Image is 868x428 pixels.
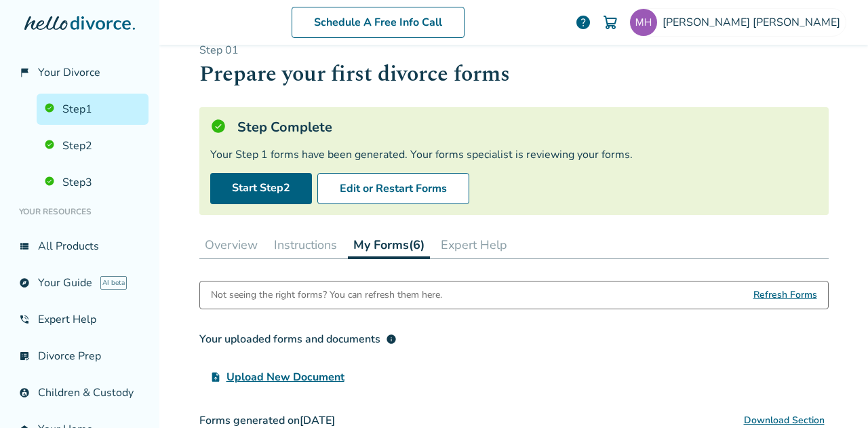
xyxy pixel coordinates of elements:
span: Your Divorce [38,65,100,80]
a: help [575,14,591,31]
button: Expert Help [435,231,513,258]
h5: Step Complete [237,118,332,136]
li: Your Resources [11,198,149,225]
p: Step 0 1 [199,43,829,58]
a: phone_in_talkExpert Help [11,304,149,335]
button: Overview [199,231,263,258]
img: Cart [602,14,618,31]
a: account_childChildren & Custody [11,377,149,408]
a: Schedule A Free Info Call [292,7,465,38]
a: list_alt_checkDivorce Prep [11,341,149,372]
button: My Forms(6) [348,231,430,259]
a: Start Step2 [210,173,312,204]
span: Upload New Document [226,369,344,385]
span: account_child [19,387,30,398]
a: view_listAll Products [11,231,149,262]
span: Refresh Forms [753,281,817,309]
span: phone_in_talk [19,314,30,325]
span: info [386,334,397,345]
a: Step3 [37,167,149,198]
img: mhodges.atx@gmail.com [630,9,657,36]
h1: Prepare your first divorce forms [199,58,829,91]
span: AI beta [100,276,127,290]
button: Edit or Restart Forms [317,173,469,204]
span: upload_file [210,372,221,383]
iframe: Chat Widget [800,363,868,428]
a: Step1 [37,94,149,125]
a: Step2 [37,130,149,161]
div: Not seeing the right forms? You can refresh them here. [211,281,442,309]
div: Your uploaded forms and documents [199,331,397,347]
a: exploreYour GuideAI beta [11,267,149,298]
span: view_list [19,241,30,252]
span: flag_2 [19,67,30,78]
span: explore [19,277,30,288]
a: flag_2Your Divorce [11,57,149,88]
span: [PERSON_NAME] [PERSON_NAME] [663,15,846,30]
span: list_alt_check [19,351,30,362]
div: Your Step 1 forms have been generated. Your forms specialist is reviewing your forms. [210,147,818,162]
button: Instructions [269,231,342,258]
